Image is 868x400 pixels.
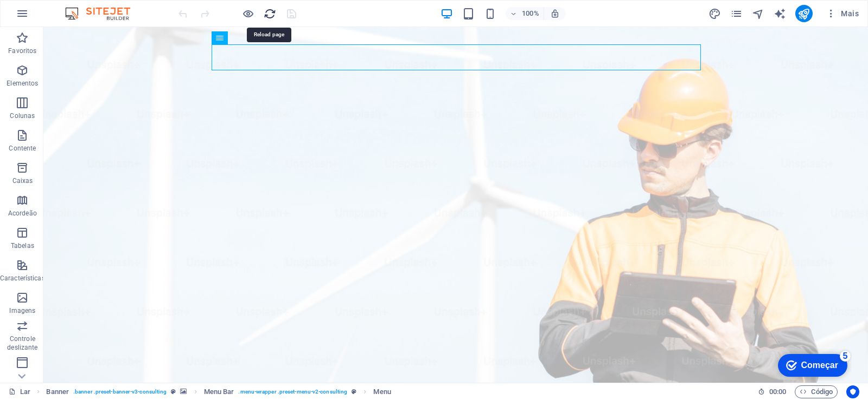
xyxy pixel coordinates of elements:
[7,80,38,87] font: Elementos
[769,388,786,396] font: 00:00
[11,242,34,250] font: Tabelas
[71,3,76,12] font: 5
[7,335,37,351] font: Controle deslizante
[241,7,254,20] button: Clique aqui para sair do modo de visualização e continuar editando
[730,7,743,20] button: páginas
[352,389,356,395] i: This element is a customizable preset
[8,209,37,217] font: Acordeão
[522,9,539,17] font: 100%
[774,8,786,20] i: Escritor de IA
[9,145,36,152] font: Contente
[12,177,33,185] font: Caixas
[29,12,66,21] font: Começar
[797,8,810,20] i: Publicar
[821,5,863,22] button: Mais
[795,5,813,22] button: publicar
[73,385,167,398] span: . banner .preset-banner-v3-consulting
[730,8,743,20] i: Páginas (Ctrl+Alt+S)
[373,385,391,398] span: Click to select. Double-click to edit
[752,7,765,20] button: navegador
[263,7,276,20] button: recarregar
[709,8,721,20] i: Design (Ctrl+Alt+Y)
[171,389,176,395] i: This element is a customizable preset
[506,7,544,20] button: 100%
[811,388,833,396] font: Código
[709,7,722,20] button: projeto
[550,9,560,18] i: Ao redimensionar, ajuste automaticamente o nível de zoom para se ajustar ao dispositivo escolhido.
[795,385,838,398] button: Código
[774,7,787,20] button: gerador_de_texto
[62,7,144,20] img: Logotipo do editor
[9,385,30,398] a: Clique para cancelar a seleção. Clique duas vezes para abrir as páginas.
[6,5,75,28] div: Começar 5 itens restantes, 0% concluído
[9,307,35,314] font: Imagens
[846,385,859,398] button: Centrados no usuário
[758,385,787,398] h6: Tempo de sessão
[841,9,859,18] font: Mais
[204,385,234,398] span: Click to select. Double-click to edit
[20,388,30,396] font: Lar
[752,8,764,20] i: Navegador
[180,389,187,395] i: This element contains a background
[238,385,347,398] span: . menu-wrapper .preset-menu-v2-consulting
[10,112,35,120] font: Colunas
[46,385,69,398] span: Click to select. Double-click to edit
[46,385,391,398] nav: migalha de pão
[8,47,36,55] font: Favoritos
